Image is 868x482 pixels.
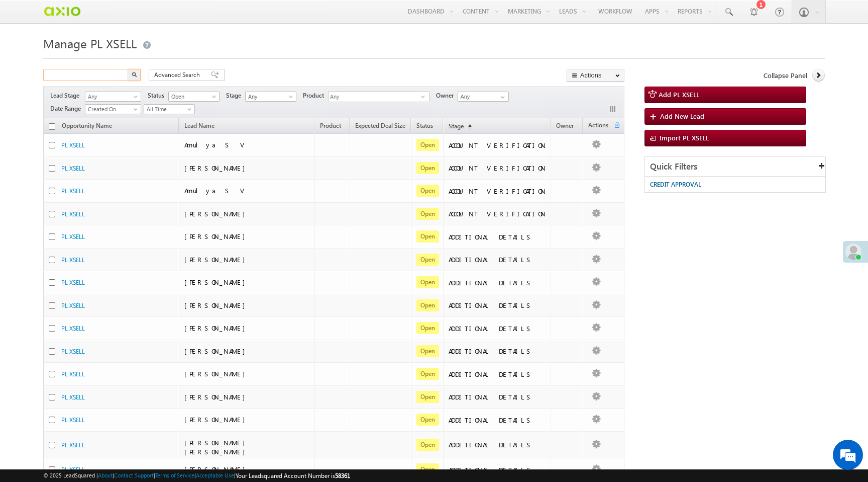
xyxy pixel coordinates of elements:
[495,92,508,102] a: Show All Items
[184,278,250,286] span: [PERSON_NAME]
[583,120,613,133] span: Actions
[303,91,328,100] span: Product
[85,104,141,114] a: Created On
[416,162,439,174] span: Open
[567,69,624,82] button: Actions
[132,72,137,77] img: Search
[416,208,439,220] span: Open
[184,369,250,378] span: [PERSON_NAME]
[50,104,85,113] span: Date Range
[43,35,137,51] span: Manage PL XSELL
[449,187,546,196] div: ACCOUNT VERIFICATION
[245,92,296,102] a: Any
[62,122,112,129] span: Opportunity Name
[416,322,439,334] span: Open
[184,186,247,195] span: Amulya S V
[61,256,85,264] a: PL XSELL
[416,139,439,151] span: Open
[52,53,169,66] div: Chat with us now
[155,472,194,478] a: Terms of Service
[85,92,138,101] span: Any
[184,164,250,172] span: [PERSON_NAME]
[226,91,245,100] span: Stage
[184,324,250,332] span: [PERSON_NAME]
[169,92,216,101] span: Open
[61,393,85,401] a: PL XSELL
[236,472,350,479] span: Your Leadsquared Account Number is
[144,104,195,114] a: All Time
[61,279,85,286] a: PL XSELL
[61,325,85,332] a: PL XSELL
[458,92,509,102] input: Type to Search
[645,157,825,177] div: Quick Filters
[184,347,250,355] span: [PERSON_NAME]
[335,472,350,479] span: 58361
[85,92,141,102] a: Any
[449,392,546,401] div: ADDITIONAL DETAILS
[179,120,220,133] span: Lead Name
[764,71,807,80] span: Collapse Panel
[144,105,192,114] span: All Time
[184,465,250,473] span: [PERSON_NAME]
[449,440,546,449] div: ADDITIONAL DETAILS
[449,255,546,264] div: ADDITIONAL DETAILS
[320,122,341,129] span: Product
[411,120,438,133] a: Status
[416,254,439,266] span: Open
[449,416,546,425] div: ADDITIONAL DETAILS
[61,302,85,309] a: PL XSELL
[184,415,250,424] span: [PERSON_NAME]
[449,324,546,333] div: ADDITIONAL DETAILS
[61,370,85,378] a: PL XSELL
[49,123,55,130] input: Check all records
[184,301,250,309] span: [PERSON_NAME]
[13,93,183,301] textarea: Type your message and hit 'Enter'
[464,123,472,131] span: (sorted ascending)
[43,471,350,480] span: © 2025 LeadSquared | | | | |
[246,92,293,101] span: Any
[355,122,405,129] span: Expected Deal Size
[444,120,477,133] a: Stage(sorted ascending)
[449,370,546,379] div: ADDITIONAL DETAILS
[85,105,138,114] span: Created On
[416,368,439,380] span: Open
[137,310,182,324] em: Start Chat
[449,232,546,242] div: ADDITIONAL DETAILS
[416,463,439,475] span: Open
[449,141,546,150] div: ACCOUNT VERIFICATION
[196,472,234,478] a: Acceptable Use
[449,347,546,356] div: ADDITIONAL DETAILS
[449,465,546,474] div: ADDITIONAL DETAILS
[61,165,85,172] a: PL XSELL
[61,233,85,240] a: PL XSELL
[154,70,203,79] span: Advanced Search
[168,92,220,102] a: Open
[61,441,85,449] a: PL XSELL
[114,472,154,478] a: Contact Support
[416,230,439,243] span: Open
[449,278,546,287] div: ADDITIONAL DETAILS
[556,122,574,129] span: Owner
[184,392,250,401] span: [PERSON_NAME]
[350,120,410,133] a: Expected Deal Size
[660,112,704,120] span: Add New Lead
[436,91,458,100] span: Owner
[416,299,439,311] span: Open
[449,164,546,173] div: ACCOUNT VERIFICATION
[184,232,250,240] span: [PERSON_NAME]
[449,122,464,130] span: Stage
[50,91,83,100] span: Lead Stage
[165,5,189,29] div: Minimize live chat window
[659,90,699,99] span: Add PL XSELL
[421,94,429,99] span: select
[61,210,85,218] a: PL XSELL
[416,391,439,403] span: Open
[650,181,701,188] span: CREDIT APPROVAL
[329,92,421,103] span: Any
[184,255,250,264] span: [PERSON_NAME]
[61,348,85,355] a: PL XSELL
[17,53,42,66] img: d_60004797649_company_0_60004797649
[449,209,546,218] div: ACCOUNT VERIFICATION
[61,466,85,473] a: PL XSELL
[61,187,85,195] a: PL XSELL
